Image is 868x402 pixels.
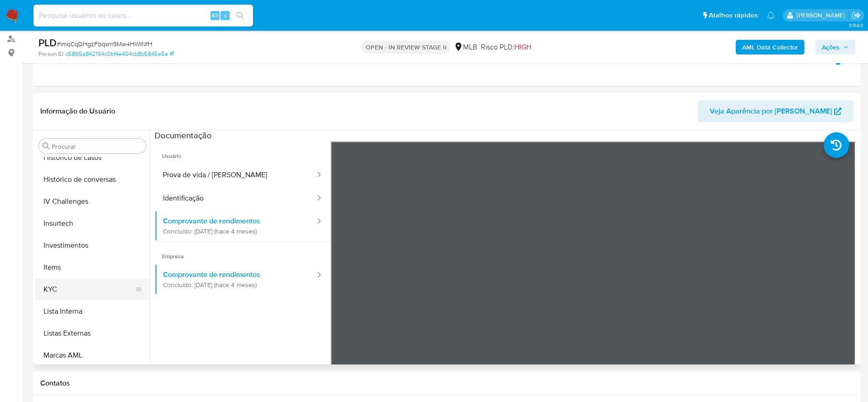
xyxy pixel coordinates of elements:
h1: Informação do Usuário [40,107,115,116]
button: Investimentos [35,234,150,256]
span: HIGH [514,42,531,52]
h1: Contatos [40,379,853,388]
button: search-icon [231,9,249,22]
button: Histórico de casos [35,147,150,168]
b: PLD [38,35,57,50]
span: Atalhos rápidos [709,11,758,20]
a: Notificações [767,11,775,19]
button: Histórico de conversas [35,168,150,190]
div: MLB [454,42,477,52]
a: c5895a842194c0bf4e404cb8b5845a5a [65,50,174,58]
button: Insurtech [35,212,150,234]
input: Pesquise usuários ou casos... [33,10,253,22]
button: Items [35,256,150,278]
input: Procurar [52,142,142,151]
button: Lista Interna [35,300,150,322]
span: s [224,11,226,20]
span: Ações [822,40,840,54]
button: Veja Aparência por [PERSON_NAME] [698,100,853,122]
b: AML Data Collector [742,40,798,54]
span: Risco PLD: [481,42,531,52]
b: Person ID [38,50,64,58]
p: lucas.santiago@mercadolivre.com [797,11,848,20]
button: Listas Externas [35,322,150,344]
button: AML Data Collector [736,40,804,54]
span: 3.158.0 [849,22,863,29]
button: Marcas AML [35,344,150,366]
a: Sair [852,11,861,20]
button: IV Challenges [35,190,150,212]
span: # lmqCqDHgzFbqsm9Mw4HWlNfH [57,39,152,49]
button: Procurar [43,142,50,150]
button: KYC [35,278,142,300]
button: Ações [815,40,855,54]
span: Alt [211,11,219,20]
span: Veja Aparência por [PERSON_NAME] [710,100,832,122]
p: OPEN - IN REVIEW STAGE II [362,41,450,54]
